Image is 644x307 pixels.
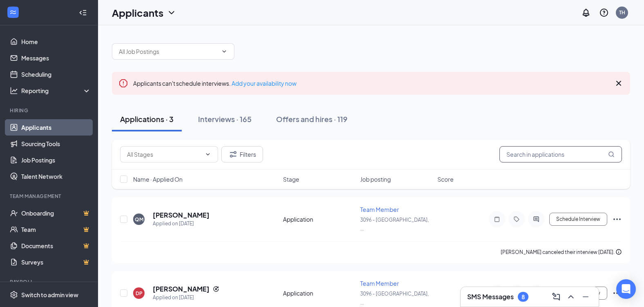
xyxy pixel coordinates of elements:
div: TH [619,9,625,16]
svg: WorkstreamLogo [9,8,17,16]
div: Hiring [10,107,89,114]
button: Minimize [579,290,592,303]
div: Applications · 3 [120,114,174,124]
span: Stage [283,175,299,183]
a: Add your availability now [232,80,296,87]
svg: MagnifyingGlass [608,151,615,158]
span: Job posting [360,175,391,183]
button: ChevronUp [564,290,577,303]
input: All Stages [127,150,201,159]
a: Home [21,33,91,50]
a: Scheduling [21,66,91,82]
div: Interviews · 165 [198,114,252,124]
a: Talent Network [21,168,91,185]
h5: [PERSON_NAME] [153,285,209,294]
svg: QuestionInfo [599,8,609,18]
svg: ChevronDown [205,151,211,158]
svg: Ellipses [612,288,622,298]
div: Open Intercom Messenger [616,279,636,299]
a: SurveysCrown [21,254,91,270]
button: Schedule Interview [549,213,607,226]
span: Applicants can't schedule interviews. [133,80,296,87]
a: Job Postings [21,152,91,168]
span: 3096 - [GEOGRAPHIC_DATA], ... [360,291,429,306]
svg: Error [118,78,128,88]
svg: Note [492,216,502,222]
svg: Tag [512,216,521,222]
svg: Filter [228,149,238,159]
div: Switch to admin view [21,291,78,299]
span: Team Member [360,280,399,287]
svg: Notifications [581,8,591,18]
svg: ChevronUp [566,292,576,302]
svg: Ellipses [612,214,622,224]
div: DP [136,290,143,297]
div: [PERSON_NAME] canceled their interview [DATE]. [501,248,622,256]
div: Application [283,289,355,297]
svg: ChevronDown [221,48,227,55]
svg: ComposeMessage [551,292,561,302]
span: 3096 - [GEOGRAPHIC_DATA], ... [360,217,429,232]
svg: Reapply [213,286,219,292]
svg: Collapse [79,9,87,17]
svg: Info [615,249,622,255]
svg: ChevronDown [167,8,176,18]
div: QM [135,216,143,223]
svg: Analysis [10,87,18,95]
svg: ActiveChat [531,216,541,222]
input: Search in applications [499,146,622,162]
a: Sourcing Tools [21,136,91,152]
a: DocumentsCrown [21,238,91,254]
div: Payroll [10,278,89,285]
svg: Cross [614,78,624,88]
svg: Minimize [581,292,591,302]
a: Applicants [21,119,91,136]
div: Reporting [21,87,91,95]
a: OnboardingCrown [21,205,91,221]
div: Applied on [DATE] [153,220,209,228]
button: ComposeMessage [550,290,563,303]
span: Score [437,175,454,183]
input: All Job Postings [119,47,218,56]
div: Offers and hires · 119 [276,114,348,124]
div: 8 [521,294,525,300]
a: TeamCrown [21,221,91,238]
a: Messages [21,50,91,66]
div: Application [283,215,355,223]
h5: [PERSON_NAME] [153,211,209,220]
button: Filter Filters [221,146,263,162]
h3: SMS Messages [467,292,514,301]
svg: Settings [10,291,18,299]
div: Team Management [10,193,89,200]
span: Team Member [360,206,399,213]
div: Applied on [DATE] [153,294,219,302]
h1: Applicants [112,6,163,20]
span: Name · Applied On [133,175,183,183]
